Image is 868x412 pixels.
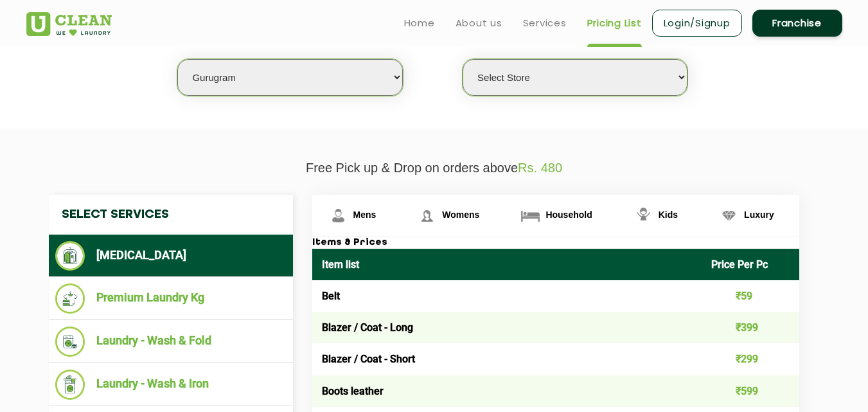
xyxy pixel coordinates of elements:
td: Blazer / Coat - Long [312,312,702,343]
span: Mens [353,210,376,220]
span: Kids [659,210,678,220]
li: Laundry - Wash & Iron [55,370,287,400]
td: Boots leather [312,375,702,407]
td: Blazer / Coat - Short [312,343,702,375]
img: Laundry - Wash & Iron [55,370,85,400]
img: UClean Laundry and Dry Cleaning [26,12,112,36]
td: ₹599 [702,375,799,407]
img: Dry Cleaning [55,241,85,271]
p: Free Pick up & Drop on orders above [26,161,842,175]
td: ₹299 [702,343,799,375]
span: Womens [442,210,479,220]
th: Item list [312,249,702,280]
h3: Items & Prices [312,237,799,249]
a: Login/Signup [652,10,742,37]
img: Womens [416,204,438,227]
img: Laundry - Wash & Fold [55,327,85,357]
span: Rs. 480 [518,161,562,175]
span: Household [545,210,592,220]
h4: Select Services [49,195,293,235]
img: Kids [632,204,655,227]
td: ₹59 [702,280,799,312]
img: Mens [327,204,350,227]
img: Household [519,204,542,227]
a: About us [456,15,502,31]
img: Luxury [718,204,740,227]
a: Pricing List [587,15,642,31]
img: Premium Laundry Kg [55,283,85,314]
li: Laundry - Wash & Fold [55,327,287,357]
a: Home [404,15,435,31]
li: [MEDICAL_DATA] [55,241,287,271]
td: ₹399 [702,312,799,343]
span: Luxury [744,210,774,220]
td: Belt [312,280,702,312]
li: Premium Laundry Kg [55,283,287,314]
th: Price Per Pc [702,249,799,280]
a: Services [523,15,567,31]
a: Franchise [752,10,842,37]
